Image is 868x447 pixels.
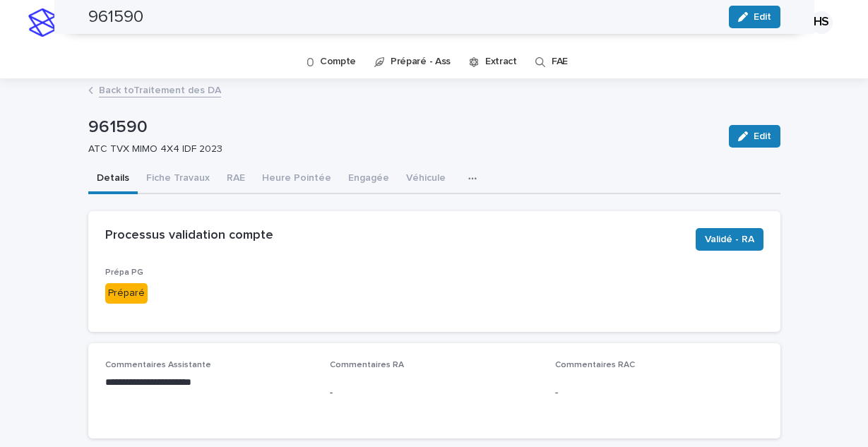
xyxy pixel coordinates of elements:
button: Engagée [340,165,398,194]
div: HS [810,11,833,34]
p: 961590 [88,117,718,138]
button: Heure Pointée [254,165,340,194]
span: Edit [754,131,771,141]
span: Validé - RA [705,232,754,246]
p: ATC TVX MIMO 4X4 IDF 2023 [88,143,712,155]
a: FAE [552,45,568,78]
button: Validé - RA [696,228,763,251]
p: - [555,386,763,400]
div: Préparé [105,283,148,304]
button: Véhicule [398,165,454,194]
a: Préparé - Ass [391,45,451,78]
a: Back toTraitement des DA [99,81,221,97]
a: Extract [485,45,517,78]
a: Compte [320,45,356,78]
span: Commentaires RAC [555,361,635,369]
button: Edit [729,125,780,148]
h2: Processus validation compte [105,228,273,244]
img: stacker-logo-s-only.png [28,8,57,37]
button: Details [88,165,138,194]
span: Commentaires RA [330,361,404,369]
button: RAE [218,165,254,194]
span: Commentaires Assistante [105,361,211,369]
span: Prépa PG [105,268,143,277]
button: Fiche Travaux [138,165,218,194]
p: - [330,386,538,400]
